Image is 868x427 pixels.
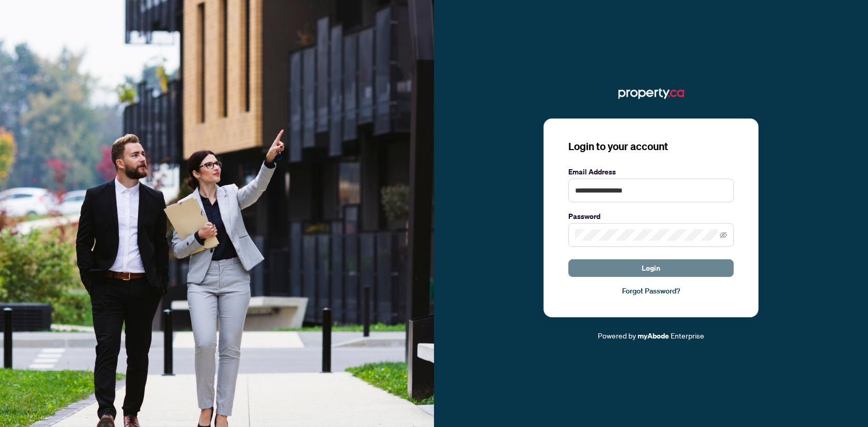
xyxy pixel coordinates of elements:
[638,330,669,342] a: myAbode
[568,285,734,297] a: Forgot Password?
[568,139,734,154] h3: Login to your account
[671,331,704,340] span: Enterprise
[720,231,727,239] span: eye-invisible
[568,211,734,222] label: Password
[598,331,636,340] span: Powered by
[642,260,660,276] span: Login
[568,166,734,178] label: Email Address
[568,259,734,277] button: Login
[618,85,684,102] img: ma-logo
